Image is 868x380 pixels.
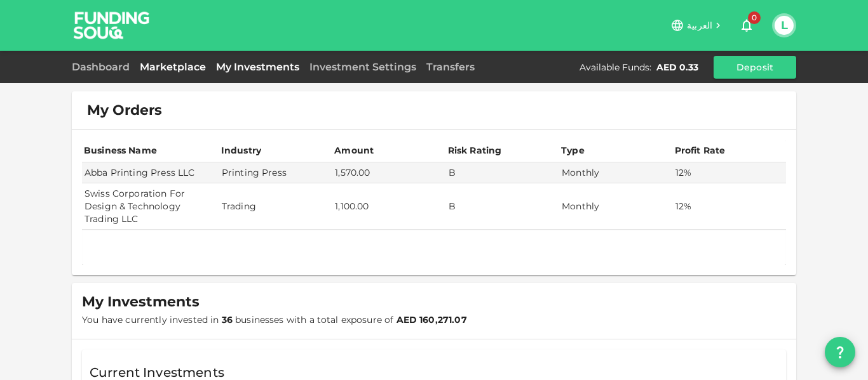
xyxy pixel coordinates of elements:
span: My Orders [87,102,162,119]
a: Investment Settings [304,61,421,73]
td: 1,100.00 [332,183,445,230]
td: Monthly [559,183,672,230]
a: My Investments [211,61,304,73]
div: Type [561,143,587,158]
button: Deposit [714,56,796,79]
span: 0 [748,11,761,24]
div: Amount [334,143,374,158]
td: Trading [219,183,332,230]
div: AED 0.33 [656,61,698,74]
strong: 36 [222,314,233,325]
button: L [775,16,794,35]
button: 0 [734,13,759,38]
td: Swiss Corporation For Design & Technology Trading LLC [82,183,219,230]
button: question [825,337,855,367]
strong: AED 160,271.07 [397,314,467,325]
td: Monthly [559,162,672,183]
span: My Investments [82,293,200,311]
td: B [446,162,559,183]
span: You have currently invested in businesses with a total exposure of [82,314,467,325]
a: Transfers [421,61,480,73]
div: Risk Rating [448,143,502,158]
td: Abba Printing Press LLC [82,162,219,183]
td: Printing Press [219,162,332,183]
td: 12% [673,162,787,183]
div: Business Name [84,143,157,158]
div: Available Funds : [580,61,651,74]
a: Marketplace [135,61,211,73]
div: Profit Rate [675,143,726,158]
td: B [446,183,559,230]
td: 1,570.00 [332,162,445,183]
a: Dashboard [72,61,135,73]
div: Industry [221,143,261,158]
span: العربية [687,20,712,31]
td: 12% [673,183,787,230]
